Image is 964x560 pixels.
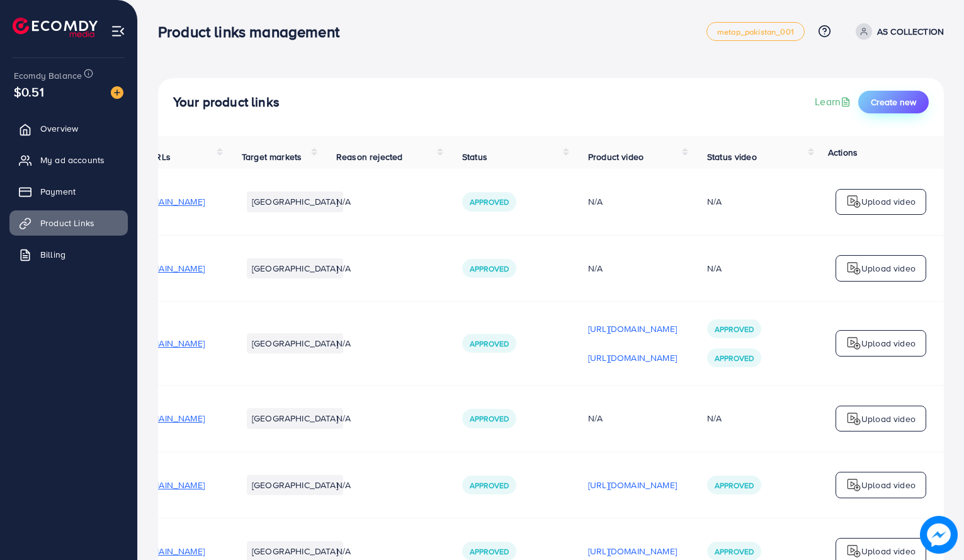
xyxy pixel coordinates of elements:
span: Reason rejected [336,151,402,163]
div: N/A [707,262,722,275]
span: Approved [715,353,754,363]
span: Approved [715,546,754,557]
p: [URL][DOMAIN_NAME] [588,544,677,559]
div: N/A [588,195,677,208]
p: [URL][DOMAIN_NAME] [588,477,677,493]
h4: Your product links [173,94,280,110]
img: logo [846,194,861,209]
span: [URL][DOMAIN_NAME] [116,195,205,208]
p: Upload video [861,261,916,276]
span: Payment [40,185,76,198]
span: $0.51 [12,75,46,110]
span: Ecomdy Balance [14,69,82,82]
span: [URL][DOMAIN_NAME] [116,545,205,557]
span: Overview [40,122,78,135]
p: [URL][DOMAIN_NAME] [588,350,677,365]
a: Learn [815,94,853,109]
img: image [111,86,123,99]
a: Product Links [9,210,128,236]
span: My ad accounts [40,154,105,166]
li: [GEOGRAPHIC_DATA] [247,408,343,428]
img: logo [846,261,861,276]
p: Upload video [861,544,916,559]
a: AS COLLECTION [851,23,944,40]
div: N/A [588,262,677,275]
img: logo [846,544,861,559]
span: [URL][DOMAIN_NAME] [116,479,205,491]
span: N/A [336,479,351,491]
img: image [920,516,958,554]
span: N/A [336,195,351,208]
img: menu [111,24,125,38]
span: Billing [40,248,65,261]
span: N/A [336,262,351,275]
img: logo [846,477,861,493]
a: Payment [9,179,128,204]
a: Billing [9,242,128,267]
span: Approved [470,197,509,207]
span: metap_pakistan_001 [717,28,794,36]
h3: Product links management [158,23,349,41]
span: Approved [470,413,509,424]
span: Status video [707,151,757,163]
div: N/A [707,195,722,208]
li: [GEOGRAPHIC_DATA] [247,475,343,495]
span: Actions [828,146,858,159]
span: N/A [336,412,351,425]
img: logo [13,18,98,37]
span: [URL][DOMAIN_NAME] [116,412,205,425]
button: Create new [858,91,929,113]
span: Approved [715,480,754,491]
div: N/A [588,412,677,425]
span: Approved [715,324,754,334]
p: Upload video [861,194,916,209]
span: N/A [336,545,351,557]
p: Upload video [861,477,916,493]
span: Product video [588,151,644,163]
span: Target markets [242,151,302,163]
div: N/A [707,412,722,425]
span: Approved [470,338,509,349]
li: [GEOGRAPHIC_DATA] [247,333,343,353]
img: logo [846,411,861,426]
span: Create new [871,96,916,108]
a: metap_pakistan_001 [706,22,805,41]
span: Status [462,151,487,163]
li: [GEOGRAPHIC_DATA] [247,258,343,278]
li: [GEOGRAPHIC_DATA] [247,191,343,212]
a: My ad accounts [9,147,128,173]
span: Approved [470,546,509,557]
span: [URL][DOMAIN_NAME] [116,262,205,275]
span: [URL][DOMAIN_NAME] [116,337,205,350]
span: Approved [470,480,509,491]
p: Upload video [861,411,916,426]
p: Upload video [861,336,916,351]
span: Approved [470,263,509,274]
span: N/A [336,337,351,350]
p: [URL][DOMAIN_NAME] [588,321,677,336]
img: logo [846,336,861,351]
p: AS COLLECTION [877,24,944,39]
span: Product Links [40,217,94,229]
a: Overview [9,116,128,141]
